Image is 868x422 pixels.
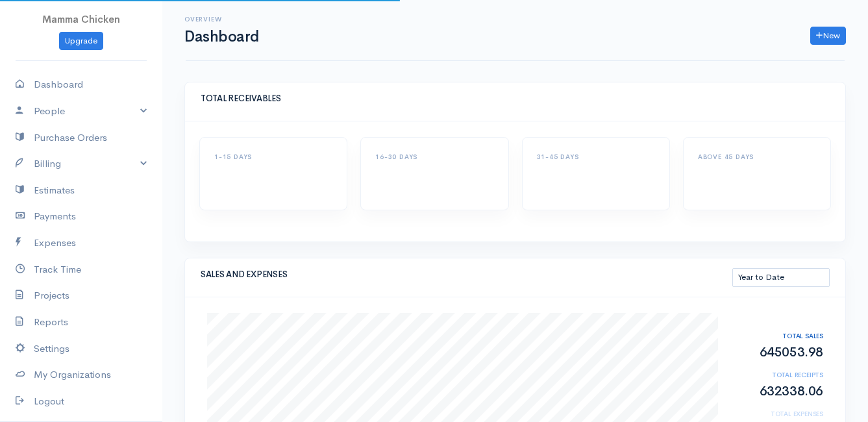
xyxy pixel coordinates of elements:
[42,13,120,25] span: Mamma Chicken
[184,29,259,45] h1: Dashboard
[732,332,824,340] h6: TOTAL SALES
[732,384,824,399] h2: 632338.06
[810,27,846,45] a: New
[732,345,824,360] h2: 645053.98
[537,153,655,160] h6: 31-45 DAYS
[375,153,493,160] h6: 16-30 DAYS
[214,153,332,160] h6: 1-15 DAYS
[732,371,824,379] h6: TOTAL RECEIPTS
[201,270,732,279] h5: SALES AND EXPENSES
[732,410,824,417] h6: TOTAL EXPENSES
[184,16,259,23] h6: Overview
[698,153,816,160] h6: ABOVE 45 DAYS
[59,32,103,51] a: Upgrade
[201,94,830,103] h5: TOTAL RECEIVABLES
